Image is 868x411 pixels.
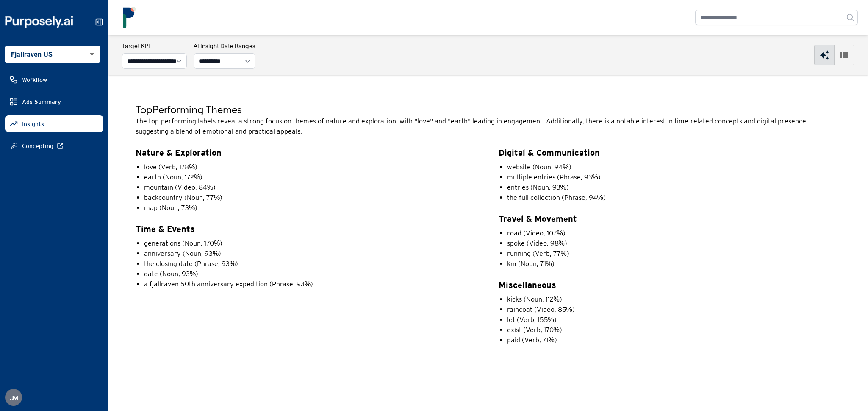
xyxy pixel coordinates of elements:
li: date (Noun, 93%) [144,269,478,279]
li: running (Verb, 77%) [507,249,841,259]
div: Fjallraven US [5,46,100,63]
li: paid (Verb, 71%) [507,335,841,345]
li: kicks (Noun, 112%) [507,294,841,305]
h5: Top Performing Themes [136,103,841,116]
strong: Digital & Communication [499,148,600,157]
a: Concepting [5,137,103,154]
span: Ads Summary [22,98,61,106]
a: Insights [5,115,103,132]
span: Insights [22,120,44,128]
li: mountain (Video, 84%) [144,182,478,193]
li: a fjällräven 50th anniversary expedition (Phrase, 93%) [144,279,478,289]
h3: AI Insight Date Ranges [194,42,255,50]
li: km (Noun, 71%) [507,259,841,269]
p: The top-performing labels reveal a strong focus on themes of nature and exploration, with "love" ... [136,116,841,137]
li: the full collection (Phrase, 94%) [507,193,841,203]
li: earth (Noun, 172%) [144,172,478,182]
img: logo [119,7,140,28]
li: love (Verb, 178%) [144,162,478,172]
strong: Travel & Movement [499,214,577,224]
li: spoke (Video, 98%) [507,238,841,249]
li: entries (Noun, 93%) [507,182,841,193]
li: road (Video, 107%) [507,228,841,238]
li: exist (Verb, 170%) [507,325,841,335]
div: J M [5,389,22,406]
h3: Target KPI [122,42,187,50]
li: generations (Noun, 170%) [144,238,478,249]
li: website (Noun, 94%) [507,162,841,172]
li: raincoat (Video, 85%) [507,305,841,315]
a: Ads Summary [5,93,103,110]
button: JM [5,389,22,406]
strong: Nature & Exploration [136,148,222,157]
li: the closing date (Phrase, 93%) [144,259,478,269]
li: multiple entries (Phrase, 93%) [507,172,841,182]
strong: Time & Events [136,224,195,234]
a: Workflow [5,71,103,88]
span: Concepting [22,142,53,150]
li: backcountry (Noun, 77%) [144,193,478,203]
li: let (Verb, 155%) [507,315,841,325]
li: anniversary (Noun, 93%) [144,249,478,259]
strong: Miscellaneous [499,280,556,290]
span: Workflow [22,75,47,84]
li: map (Noun, 73%) [144,203,478,213]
